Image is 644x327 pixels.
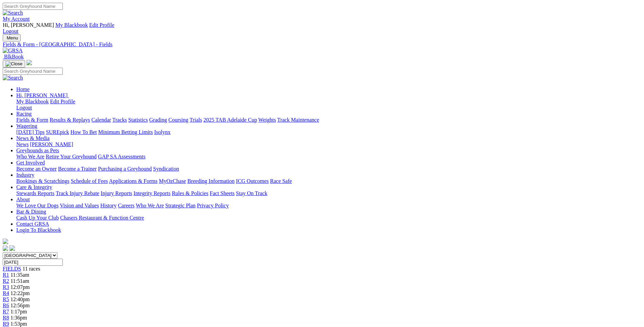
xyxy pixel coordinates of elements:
[3,259,63,266] input: Select date
[55,22,88,28] a: My Blackbook
[56,190,99,196] a: Track Injury Rebate
[3,68,63,75] input: Search
[3,34,21,41] button: Toggle navigation
[4,54,24,59] span: BlkBook
[10,245,15,251] img: twitter.svg
[3,303,9,308] a: R6
[112,117,127,123] a: Tracks
[189,117,202,123] a: Trials
[3,48,23,54] img: GRSA
[3,296,9,302] a: R5
[16,166,641,172] div: Get Involved
[11,303,30,308] span: 12:56pm
[98,129,153,135] a: Minimum Betting Limits
[197,203,229,208] a: Privacy Policy
[3,22,641,34] div: My Account
[16,178,641,184] div: Industry
[16,129,44,135] a: [DATE] Tips
[11,321,27,327] span: 1:53pm
[91,117,111,123] a: Calendar
[16,92,69,98] a: Hi, [PERSON_NAME]
[11,315,27,321] span: 1:36pm
[26,60,32,65] img: logo-grsa-white.png
[16,190,641,196] div: Care & Integrity
[16,209,46,214] a: Bar & Dining
[3,3,63,10] input: Search
[16,92,68,98] span: Hi, [PERSON_NAME]
[236,190,267,196] a: Stay On Track
[3,239,8,244] img: logo-grsa-white.png
[71,178,108,184] a: Schedule of Fees
[16,178,69,184] a: Bookings & Scratchings
[100,203,116,208] a: History
[16,154,44,159] a: Who We Are
[236,178,269,184] a: ICG Outcomes
[46,129,69,135] a: SUREpick
[153,166,179,172] a: Syndication
[16,160,45,166] a: Get Involved
[133,190,170,196] a: Integrity Reports
[16,203,641,209] div: About
[258,117,276,123] a: Weights
[98,154,146,159] a: GAP SA Assessments
[159,178,186,184] a: MyOzChase
[16,227,61,233] a: Login To Blackbook
[60,203,99,208] a: Vision and Values
[3,10,23,16] img: Search
[3,272,9,278] a: R1
[16,172,34,178] a: Industry
[11,290,30,296] span: 12:22pm
[16,203,58,208] a: We Love Our Dogs
[3,315,9,321] a: R8
[128,117,148,123] a: Statistics
[22,266,40,272] span: 11 races
[136,203,164,208] a: Who We Are
[16,190,54,196] a: Stewards Reports
[210,190,235,196] a: Fact Sheets
[58,166,97,172] a: Become a Trainer
[16,117,48,123] a: Fields & Form
[270,178,292,184] a: Race Safe
[11,278,29,284] span: 11:51am
[46,154,97,159] a: Retire Your Greyhound
[165,203,196,208] a: Strategic Plan
[16,221,49,227] a: Contact GRSA
[11,309,27,314] span: 1:17pm
[16,154,641,160] div: Greyhounds as Pets
[154,129,170,135] a: Isolynx
[16,166,57,172] a: Become an Owner
[16,99,49,104] a: My Blackbook
[89,22,114,28] a: Edit Profile
[3,284,9,290] a: R3
[98,166,152,172] a: Purchasing a Greyhound
[16,86,30,92] a: Home
[5,61,22,67] img: Close
[50,117,90,123] a: Results & Replays
[50,99,75,104] a: Edit Profile
[30,141,73,147] a: [PERSON_NAME]
[16,184,52,190] a: Care & Integrity
[16,148,59,153] a: Greyhounds as Pets
[100,190,132,196] a: Injury Reports
[16,99,641,111] div: Hi, [PERSON_NAME]
[3,290,9,296] span: R4
[16,105,32,110] a: Logout
[109,178,158,184] a: Applications & Forms
[118,203,134,208] a: Careers
[16,123,37,129] a: Wagering
[3,54,24,59] a: BlkBook
[3,266,21,272] a: FIELDS
[16,215,59,221] a: Cash Up Your Club
[16,141,641,148] div: News & Media
[16,215,641,221] div: Bar & Dining
[3,75,23,81] img: Search
[3,41,641,48] a: Fields & Form - [GEOGRAPHIC_DATA] - Fields
[16,196,30,202] a: About
[187,178,235,184] a: Breeding Information
[3,309,9,314] a: R7
[11,272,29,278] span: 11:35am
